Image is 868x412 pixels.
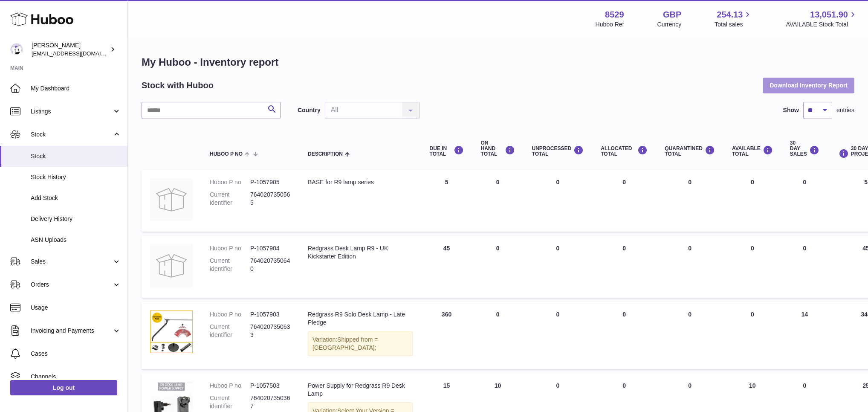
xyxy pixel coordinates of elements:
[31,131,112,139] span: Stock
[596,20,624,29] div: Huboo Ref
[836,106,854,114] span: entries
[472,302,524,369] td: 0
[524,170,593,232] td: 0
[31,173,121,181] span: Stock History
[421,170,472,232] td: 5
[210,323,250,339] dt: Current identifier
[210,257,250,273] dt: Current identifier
[31,373,121,381] span: Channels
[592,236,656,298] td: 0
[723,302,781,369] td: 0
[31,215,121,223] span: Delivery History
[250,310,291,319] dd: P-1057903
[481,140,515,157] div: ON HAND Total
[717,9,743,20] span: 254.13
[308,310,413,327] div: Redgrass R9 Solo Desk Lamp - Late Pledge
[781,302,828,369] td: 14
[308,178,413,186] div: BASE for R9 lamp series
[150,244,193,287] img: product image
[781,236,828,298] td: 0
[31,107,112,116] span: Listings
[657,20,682,29] div: Currency
[665,145,715,157] div: QUARANTINED Total
[308,382,413,398] div: Power Supply for Redgrass R9 Desk Lamp
[210,244,250,252] dt: Huboo P no
[763,78,854,93] button: Download Inventory Report
[781,170,828,232] td: 0
[31,304,121,312] span: Usage
[250,191,291,207] dd: 7640207350565
[605,9,624,20] strong: 8529
[532,145,584,157] div: UNPROCESSED Total
[688,382,692,389] span: 0
[312,336,378,351] span: Shipped from = [GEOGRAPHIC_DATA];
[31,258,112,266] span: Sales
[210,178,250,186] dt: Huboo P no
[10,43,23,56] img: admin@redgrass.ch
[31,236,121,244] span: ASN Uploads
[723,236,781,298] td: 0
[250,394,291,410] dd: 7640207350367
[31,194,121,202] span: Add Stock
[32,41,108,58] div: [PERSON_NAME]
[31,281,112,289] span: Orders
[786,9,858,29] a: 13,051.90 AVAILABLE Stock Total
[32,50,125,57] span: [EMAIL_ADDRESS][DOMAIN_NAME]
[472,170,524,232] td: 0
[142,80,214,91] h2: Stock with Huboo
[663,9,681,20] strong: GBP
[715,9,752,29] a: 254.13 Total sales
[298,106,321,114] label: Country
[524,236,593,298] td: 0
[31,152,121,160] span: Stock
[715,20,752,29] span: Total sales
[688,245,692,252] span: 0
[430,145,464,157] div: DUE IN TOTAL
[308,331,413,357] div: Variation:
[308,244,413,261] div: Redgrass Desk Lamp R9 - UK Kickstarter Edition
[524,302,593,369] td: 0
[31,84,121,93] span: My Dashboard
[250,178,291,186] dd: P-1057905
[142,55,854,69] h1: My Huboo - Inventory report
[31,350,121,358] span: Cases
[421,236,472,298] td: 45
[210,394,250,410] dt: Current identifier
[150,178,193,221] img: product image
[250,382,291,390] dd: P-1057503
[723,170,781,232] td: 0
[688,179,692,186] span: 0
[308,151,343,157] span: Description
[210,310,250,319] dt: Huboo P no
[250,244,291,252] dd: P-1057904
[31,327,112,335] span: Invoicing and Payments
[810,9,848,20] span: 13,051.90
[688,311,692,318] span: 0
[472,236,524,298] td: 0
[10,380,117,395] a: Log out
[601,145,648,157] div: ALLOCATED Total
[250,323,291,339] dd: 7640207350633
[592,302,656,369] td: 0
[783,106,799,114] label: Show
[592,170,656,232] td: 0
[250,257,291,273] dd: 7640207350640
[786,20,858,29] span: AVAILABLE Stock Total
[732,145,773,157] div: AVAILABLE Total
[210,382,250,390] dt: Huboo P no
[210,151,243,157] span: Huboo P no
[421,302,472,369] td: 360
[150,310,193,353] img: product image
[790,140,819,157] div: 30 DAY SALES
[210,191,250,207] dt: Current identifier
